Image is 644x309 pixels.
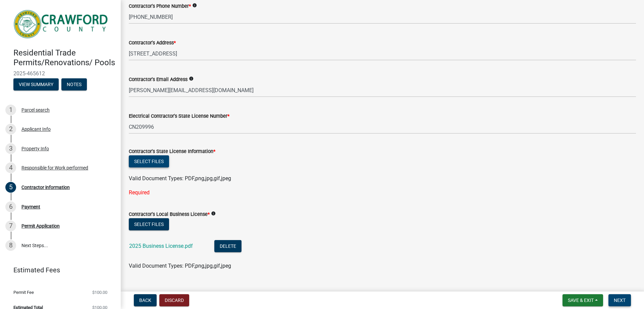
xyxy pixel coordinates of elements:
i: info [189,76,194,81]
label: Contractor's Phone Number [129,4,191,9]
button: Discard [159,294,189,306]
span: Next [614,298,626,303]
span: Valid Document Types: PDF,png,jpg,gif,jpeg [129,263,231,269]
span: Permit Fee [13,290,34,295]
button: Delete [214,240,241,252]
span: Valid Document Types: PDF,png,jpg,gif,jpeg [129,175,231,182]
img: Crawford County, Georgia [13,7,110,41]
button: Back [134,294,157,306]
span: 2025-465612 [13,70,107,77]
div: Payment [21,204,40,209]
div: Applicant Info [21,127,51,131]
a: 2025 Business License.pdf [129,243,193,249]
i: info [192,3,197,8]
label: Contractor's Address [129,41,176,45]
span: $100.00 [92,290,107,295]
span: Back [139,298,151,303]
div: Required [129,189,636,197]
div: 8 [5,240,16,251]
div: 7 [5,221,16,231]
label: Contractor's Local Business License [129,212,210,217]
div: 3 [5,143,16,154]
button: Next [608,294,631,306]
a: Estimated Fees [5,263,110,277]
label: Contractor's Email Address [129,77,187,82]
label: Contractor's State License Information [129,149,215,154]
label: Electrical Contractor's State License Number [129,114,229,119]
div: 1 [5,105,16,115]
button: Save & Exit [562,294,603,306]
div: 4 [5,162,16,173]
div: Property Info [21,146,49,151]
div: Permit Application [21,224,60,228]
div: 5 [5,182,16,193]
div: 2 [5,124,16,134]
div: Contractor information [21,185,70,190]
h4: Residential Trade Permits/Renovations/ Pools [13,48,115,68]
button: Select files [129,218,169,230]
div: Responsible for Work performed [21,165,88,170]
wm-modal-confirm: Notes [61,82,87,87]
span: Save & Exit [568,298,594,303]
button: Notes [61,78,87,90]
div: Parcel search [21,108,50,112]
button: Select files [129,155,169,167]
div: 6 [5,201,16,212]
i: info [211,211,216,216]
wm-modal-confirm: Summary [13,82,59,87]
wm-modal-confirm: Delete Document [214,243,241,250]
button: View Summary [13,78,59,90]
